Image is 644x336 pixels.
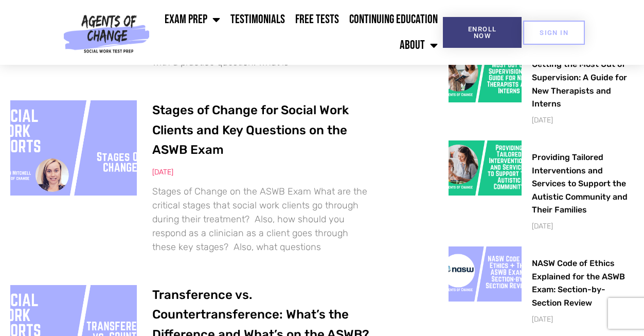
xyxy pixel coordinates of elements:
span: [DATE] [152,168,173,176]
a: Exam Prep [159,7,225,32]
p: Stages of Change on the ASWB Exam What are the critical stages that social work clients go throug... [152,185,371,254]
span: SIGN IN [540,29,568,36]
a: Stages of Change for Social Work Clients and Key Questions on the ASWB Exam [152,103,349,157]
a: About [395,32,443,58]
span: [DATE] [532,116,553,125]
nav: Menu [154,7,443,58]
span: [DATE] [532,315,553,324]
a: Free Tests [290,7,344,32]
a: Testimonials [225,7,290,32]
a: NASW Code of Ethics Explained for the ASWB Exam: Section-by-Section Review [532,258,625,308]
a: Enroll Now [443,17,522,48]
a: SIGN IN [523,21,585,45]
a: Continuing Education [344,7,443,32]
span: [DATE] [532,222,553,231]
span: Enroll Now [459,26,505,39]
a: Providing Tailored Interventions and Services to Support the Autistic Community and Their Families [532,152,628,215]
